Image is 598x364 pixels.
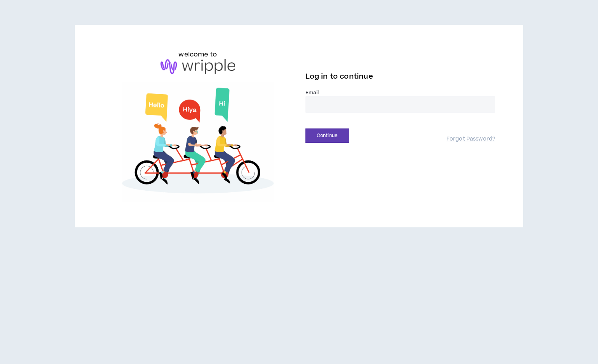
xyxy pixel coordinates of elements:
[305,89,496,96] label: Email
[103,82,293,202] img: Welcome to Wripple
[178,50,217,59] h6: welcome to
[446,135,495,143] a: Forgot Password?
[305,128,349,143] button: Continue
[161,59,235,74] img: logo-brand.png
[305,72,373,81] span: Log in to continue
